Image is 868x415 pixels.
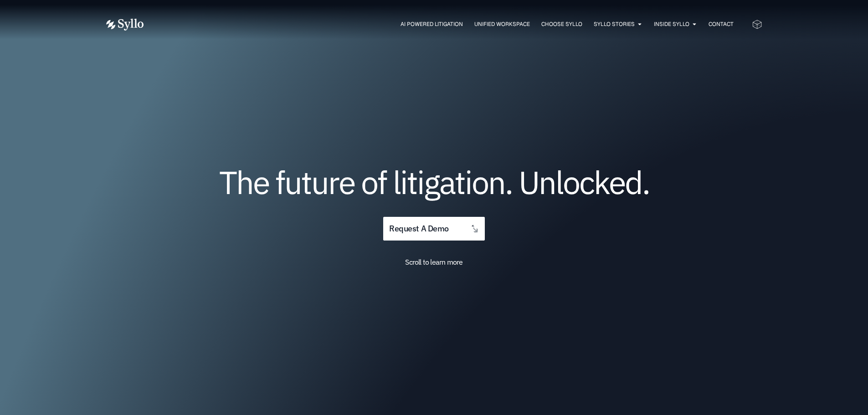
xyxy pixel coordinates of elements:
h1: The future of litigation. Unlocked. [161,167,708,197]
a: Choose Syllo [541,20,582,28]
a: Inside Syllo [654,20,689,28]
a: Unified Workspace [474,20,530,28]
a: Contact [709,20,734,28]
div: Menu Toggle [162,20,734,29]
a: request a demo [383,217,484,241]
span: request a demo [389,225,448,233]
a: Syllo Stories [594,20,635,28]
span: Scroll to learn more [405,257,462,266]
img: Vector [106,19,144,31]
nav: Menu [162,20,734,29]
a: AI Powered Litigation [401,20,463,28]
